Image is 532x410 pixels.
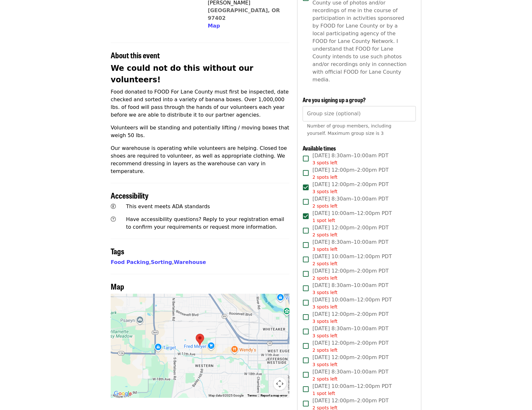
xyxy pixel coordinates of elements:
h2: We could not do this without our volunteers! [111,62,289,86]
span: [DATE] 10:00am–12:00pm PDT [313,382,392,397]
span: 2 spots left [313,175,338,180]
a: [GEOGRAPHIC_DATA], OR 97402 [208,7,280,21]
span: [DATE] 12:00pm–2:00pm PDT [313,166,389,181]
span: 3 spots left [313,362,338,367]
span: [DATE] 10:00am–12:00pm PDT [313,209,392,224]
span: Number of group members, including yourself. Maximum group size is 3 [307,123,391,136]
a: Sorting [151,259,172,265]
span: [DATE] 12:00pm–2:00pm PDT [313,224,389,238]
i: universal-access icon [111,203,116,209]
span: Map [208,23,220,29]
i: question-circle icon [111,216,116,222]
a: Warehouse [174,259,206,265]
span: 1 spot left [313,218,335,223]
span: [DATE] 8:30am–10:00am PDT [313,325,389,339]
span: 3 spots left [313,304,338,309]
span: [DATE] 8:30am–10:00am PDT [313,195,389,209]
p: Volunteers will be standing and potentially lifting / moving boxes that weigh 50 lbs. [111,124,289,139]
span: 3 spots left [313,319,338,324]
span: [DATE] 12:00pm–2:00pm PDT [313,354,389,368]
span: Tags [111,245,124,257]
span: About this event [111,49,160,61]
a: Food Packing [111,259,149,265]
span: 2 spots left [313,232,338,237]
span: Are you signing up a group? [303,95,366,104]
span: [DATE] 12:00pm–2:00pm PDT [313,181,389,195]
a: Terms (opens in new tab) [247,394,257,397]
span: 1 spot left [313,391,335,396]
span: 3 spots left [313,247,338,252]
span: 2 spots left [313,203,338,209]
span: Available times [303,144,336,152]
button: Map [208,22,220,30]
span: Map [111,281,124,292]
span: 3 spots left [313,160,338,165]
span: 2 spots left [313,348,338,353]
span: [DATE] 8:30am–10:00am PDT [313,282,389,296]
span: [DATE] 8:30am–10:00am PDT [313,152,389,166]
input: [object Object] [303,106,416,121]
span: , [151,259,174,265]
a: Open this area in Google Maps (opens a new window) [112,389,133,398]
span: [DATE] 12:00pm–2:00pm PDT [313,339,389,354]
span: [DATE] 12:00pm–2:00pm PDT [313,310,389,325]
p: Our warehouse is operating while volunteers are helping. Closed toe shoes are required to volunte... [111,144,289,175]
span: 3 spots left [313,290,338,295]
span: 2 spots left [313,376,338,381]
span: [DATE] 8:30am–10:00am PDT [313,238,389,253]
span: , [111,259,151,265]
a: Report a map error [261,394,287,397]
span: 3 spots left [313,189,338,194]
img: Google [112,389,133,398]
span: Have accessibility questions? Reply to your registration email to confirm your requirements or re... [126,216,284,230]
span: [DATE] 10:00am–12:00pm PDT [313,253,392,267]
span: This event meets ADA standards [126,203,210,209]
span: [DATE] 8:30am–10:00am PDT [313,368,389,382]
span: Accessibility [111,190,149,201]
span: [DATE] 10:00am–12:00pm PDT [313,296,392,310]
button: Map camera controls [273,377,286,390]
span: Map data ©2025 Google [209,394,244,397]
span: [DATE] 12:00pm–2:00pm PDT [313,267,389,282]
span: 3 spots left [313,333,338,338]
span: 2 spots left [313,261,338,266]
p: Food donated to FOOD For Lane County must first be inspected, date checked and sorted into a vari... [111,88,289,119]
span: 2 spots left [313,275,338,281]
